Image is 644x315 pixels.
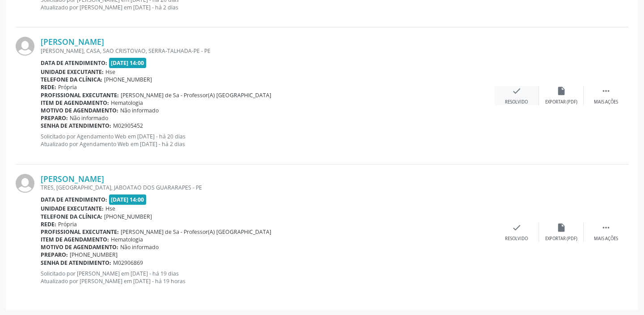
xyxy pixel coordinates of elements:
span: Hematologia [111,236,143,243]
img: img [16,37,34,56]
span: [DATE] 14:00 [109,58,147,68]
div: Resolvido [505,236,528,242]
span: [PERSON_NAME] de Sa - Professor(A) [GEOGRAPHIC_DATA] [121,91,271,99]
span: [PHONE_NUMBER] [104,76,152,83]
b: Rede: [41,220,56,228]
b: Senha de atendimento: [41,259,111,267]
i: insert_drive_file [556,223,566,233]
div: Mais ações [594,99,618,105]
span: Própria [58,220,77,228]
i: check [512,223,522,233]
span: M02906869 [113,259,143,267]
span: Própria [58,83,77,91]
div: TRES, [GEOGRAPHIC_DATA], JABOATAO DOS GUARARAPES - PE [41,184,494,191]
b: Telefone da clínica: [41,213,102,220]
i: insert_drive_file [556,86,566,96]
p: Solicitado por Agendamento Web em [DATE] - há 20 dias Atualizado por Agendamento Web em [DATE] - ... [41,133,494,148]
div: Resolvido [505,99,528,105]
span: Não informado [120,107,159,114]
a: [PERSON_NAME] [41,174,104,184]
span: [PERSON_NAME] de Sa - Professor(A) [GEOGRAPHIC_DATA] [121,228,271,236]
b: Preparo: [41,114,68,122]
b: Item de agendamento: [41,99,109,107]
img: img [16,174,34,193]
b: Motivo de agendamento: [41,107,118,114]
b: Profissional executante: [41,91,119,99]
b: Telefone da clínica: [41,76,102,83]
p: Solicitado por [PERSON_NAME] em [DATE] - há 19 dias Atualizado por [PERSON_NAME] em [DATE] - há 1... [41,270,494,285]
b: Senha de atendimento: [41,122,111,129]
a: [PERSON_NAME] [41,37,104,47]
span: M02905452 [113,122,143,129]
b: Profissional executante: [41,228,119,236]
span: [DATE] 14:00 [109,194,147,205]
span: Não informado [70,114,108,122]
b: Rede: [41,83,56,91]
b: Preparo: [41,251,68,259]
div: [PERSON_NAME], CASA, SAO CRISTOVAO, SERRA-TALHADA-PE - PE [41,47,494,55]
div: Mais ações [594,236,618,242]
div: Exportar (PDF) [545,236,577,242]
span: [PHONE_NUMBER] [70,251,118,259]
b: Data de atendimento: [41,59,107,67]
span: Hematologia [111,99,143,107]
i: check [512,86,522,96]
b: Data de atendimento: [41,196,107,203]
span: Hse [105,205,115,212]
b: Unidade executante: [41,205,104,212]
span: Hse [105,68,115,76]
b: Motivo de agendamento: [41,243,118,251]
i:  [601,223,611,233]
span: [PHONE_NUMBER] [104,213,152,220]
i:  [601,86,611,96]
div: Exportar (PDF) [545,99,577,105]
span: Não informado [120,243,159,251]
b: Item de agendamento: [41,236,109,243]
b: Unidade executante: [41,68,104,76]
